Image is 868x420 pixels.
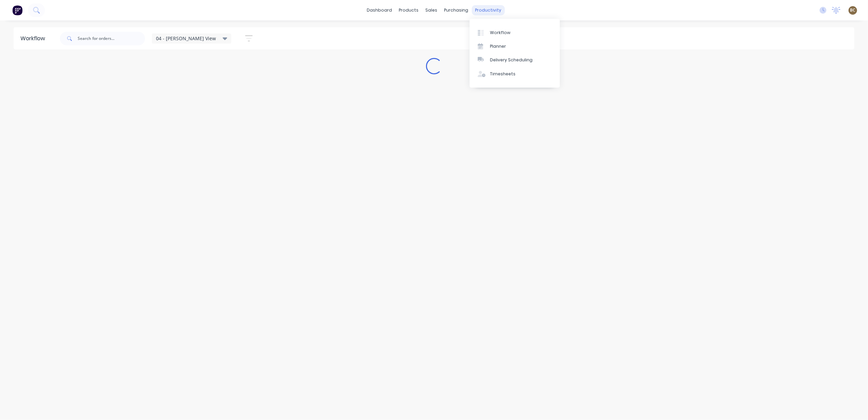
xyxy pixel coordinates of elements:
div: purchasing [441,5,472,15]
div: products [395,5,422,15]
a: Workflow [470,26,560,39]
div: productivity [472,5,505,15]
a: Planner [470,40,560,53]
span: BC [850,7,856,13]
a: dashboard [363,5,395,15]
a: Delivery Scheduling [470,53,560,67]
input: Search for orders... [78,32,145,45]
div: Workflow [20,34,48,43]
div: Delivery Scheduling [490,57,533,63]
div: sales [422,5,441,15]
div: Planner [490,43,506,49]
div: Timesheets [490,71,516,77]
div: Workflow [490,30,510,36]
a: Timesheets [470,67,560,81]
img: Factory [12,5,22,15]
span: 04 - [PERSON_NAME] View [156,35,216,42]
